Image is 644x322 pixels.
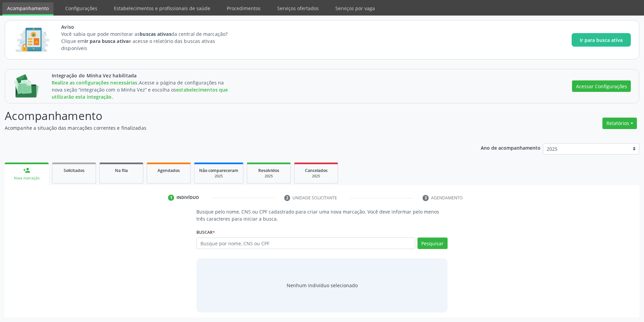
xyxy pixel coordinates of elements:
label: Buscar [196,227,215,238]
span: Solicitados [64,168,85,173]
strong: buscas ativas [140,31,171,37]
span: Realize as configurações necessárias. [52,79,139,86]
div: person_add [23,167,30,174]
span: Cancelados [305,168,328,173]
button: Pesquisar [418,238,448,249]
a: Procedimentos [222,2,265,14]
p: Acompanhamento [5,107,449,124]
div: Acesse a página de configurações na nova seção “integração com o Minha Vez” e escolha os [52,79,231,100]
span: Não compareceram [199,168,238,173]
a: Serviços ofertados [272,2,324,14]
div: Indivíduo [176,195,199,201]
span: Integração do Minha Vez habilitada [52,72,231,79]
img: Imagem de CalloutCard [13,74,42,98]
div: 2025 [299,174,333,179]
a: Configurações [61,2,102,14]
div: Nova marcação [9,176,44,181]
p: Busque pelo nome, CNS ou CPF cadastrado para criar uma nova marcação. Você deve informar pelo men... [196,208,447,222]
button: Acessar Configurações [572,80,631,92]
span: Resolvidos [258,168,279,173]
p: Acompanhe a situação das marcações correntes e finalizadas [5,124,449,131]
span: Na fila [115,168,128,173]
button: Ir para busca ativa [572,33,631,47]
img: Imagem de CalloutCard [13,25,52,55]
p: Ano de acompanhamento [481,143,541,152]
div: 2025 [199,174,238,179]
input: Busque por nome, CNS ou CPF [196,238,415,249]
div: Nenhum indivíduo selecionado [287,282,358,289]
strong: Ir para busca ativa [85,38,128,44]
span: Ir para busca ativa [580,36,623,44]
div: 1 [168,195,174,201]
span: Aviso [61,23,240,30]
span: Agendados [158,168,180,173]
a: Acompanhamento [2,2,53,16]
a: Estabelecimentos e profissionais de saúde [109,2,215,14]
div: 2025 [252,174,286,179]
p: Você sabia que pode monitorar as da central de marcação? Clique em e acesse o relatório das busca... [61,30,240,52]
button: Relatórios [602,118,637,129]
a: Serviços por vaga [331,2,380,14]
